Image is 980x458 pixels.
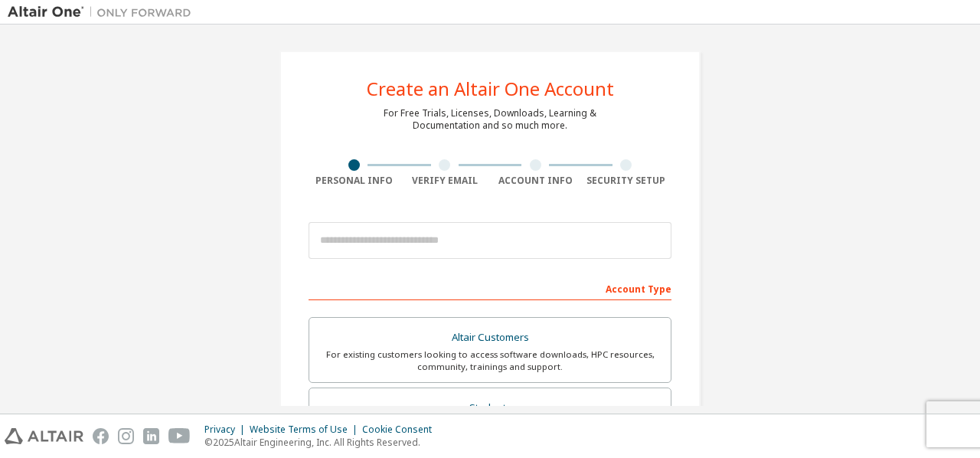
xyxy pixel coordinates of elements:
img: facebook.svg [93,428,109,444]
div: Altair Customers [318,327,661,348]
div: Website Terms of Use [250,424,362,436]
img: linkedin.svg [143,428,159,444]
div: Account Info [490,175,581,187]
div: Account Type [309,276,671,300]
div: Create an Altair One Account [367,80,614,98]
div: Cookie Consent [362,424,441,436]
div: Privacy [204,424,250,436]
div: Verify Email [400,175,491,187]
div: Students [318,397,661,419]
img: Altair One [8,5,199,20]
div: Personal Info [309,175,400,187]
img: altair_logo.svg [5,428,83,444]
div: For Free Trials, Licenses, Downloads, Learning & Documentation and so much more. [384,107,596,132]
p: © 2025 Altair Engineering, Inc. All Rights Reserved. [204,436,441,449]
img: instagram.svg [118,428,134,444]
div: For existing customers looking to access software downloads, HPC resources, community, trainings ... [318,348,661,373]
div: Security Setup [581,175,672,187]
img: youtube.svg [168,428,191,444]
